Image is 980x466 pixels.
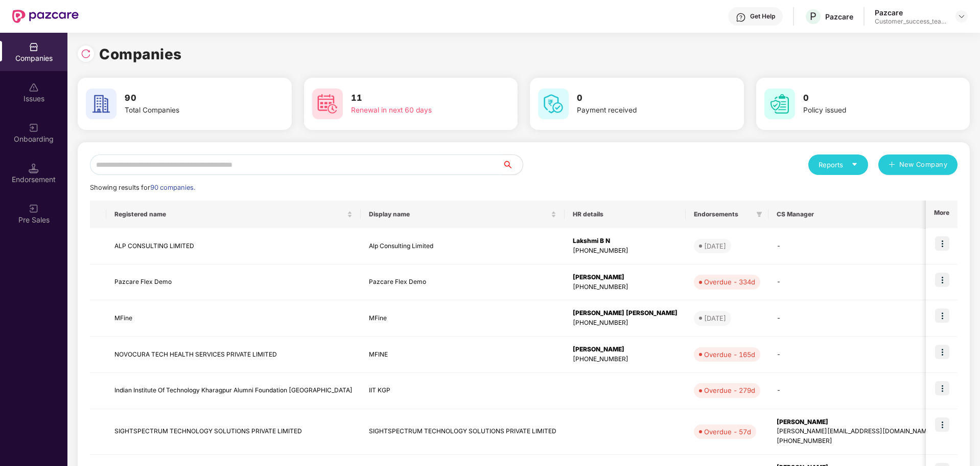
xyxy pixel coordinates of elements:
[573,282,678,292] div: [PHONE_NUMBER]
[106,409,361,455] td: SIGHTSPECTRUM TECHNOLOGY SOLUTIONS PRIVATE LIMITED
[889,161,895,169] span: plus
[935,308,949,323] img: icon
[777,210,975,218] span: CS Manager
[935,417,949,432] img: icon
[502,161,523,169] span: search
[935,345,949,359] img: icon
[736,12,746,23] img: svg+xml;base64,PHN2ZyBpZD0iSGVscC0zMngzMiIgeG1sbnM9Imh0dHA6Ly93d3cudzMub3JnLzIwMDAvc3ZnIiB3aWR0aD...
[704,277,755,287] div: Overdue - 334d
[106,228,361,264] td: ALP CONSULTING LIMITED
[878,154,958,175] button: plusNew Company
[106,300,361,337] td: MFine
[361,300,565,337] td: MFine
[573,236,678,246] div: Lakshmi B N
[704,349,755,360] div: Overdue - 165d
[756,211,762,217] span: filter
[361,201,565,228] th: Display name
[704,241,726,251] div: [DATE]
[935,381,949,395] img: icon
[351,92,480,105] h3: 11
[125,92,253,105] h3: 90
[573,246,678,256] div: [PHONE_NUMBER]
[538,88,569,119] img: svg+xml;base64,PHN2ZyB4bWxucz0iaHR0cDovL3d3dy53My5vcmcvMjAwMC9zdmciIHdpZHRoPSI2MCIgaGVpZ2h0PSI2MC...
[764,88,795,119] img: svg+xml;base64,PHN2ZyB4bWxucz0iaHR0cDovL3d3dy53My5vcmcvMjAwMC9zdmciIHdpZHRoPSI2MCIgaGVpZ2h0PSI2MC...
[926,201,958,228] th: More
[502,154,523,175] button: search
[86,88,116,119] img: svg+xml;base64,PHN2ZyB4bWxucz0iaHR0cDovL3d3dy53My5vcmcvMjAwMC9zdmciIHdpZHRoPSI2MCIgaGVpZ2h0PSI2MC...
[361,337,565,373] td: MFINE
[12,10,79,23] img: New Pazcare Logo
[935,236,949,251] img: icon
[573,308,678,318] div: [PERSON_NAME] [PERSON_NAME]
[754,208,764,220] span: filter
[750,12,775,20] div: Get Help
[99,43,182,65] h1: Companies
[369,210,549,218] span: Display name
[565,201,686,228] th: HR details
[819,160,858,170] div: Reports
[361,409,565,455] td: SIGHTSPECTRUM TECHNOLOGY SOLUTIONS PRIVATE LIMITED
[361,228,565,264] td: Alp Consulting Limited
[803,92,932,105] h3: 0
[875,8,946,17] div: Pazcare
[958,12,966,20] img: svg+xml;base64,PHN2ZyBpZD0iRHJvcGRvd24tMzJ4MzIiIHhtbG5zPSJodHRwOi8vd3d3LnczLm9yZy8yMDAwL3N2ZyIgd2...
[29,163,39,173] img: svg+xml;base64,PHN2ZyB3aWR0aD0iMTQuNSIgaGVpZ2h0PSIxNC41IiB2aWV3Qm94PSIwIDAgMTYgMTYiIGZpbGw9Im5vbm...
[577,105,706,116] div: Payment received
[361,264,565,301] td: Pazcare Flex Demo
[573,354,678,364] div: [PHONE_NUMBER]
[106,264,361,301] td: Pazcare Flex Demo
[114,210,345,218] span: Registered name
[704,313,726,323] div: [DATE]
[573,273,678,282] div: [PERSON_NAME]
[106,201,361,228] th: Registered name
[573,345,678,354] div: [PERSON_NAME]
[125,105,253,116] div: Total Companies
[81,49,91,59] img: svg+xml;base64,PHN2ZyBpZD0iUmVsb2FkLTMyeDMyIiB4bWxucz0iaHR0cDovL3d3dy53My5vcmcvMjAwMC9zdmciIHdpZH...
[694,210,752,218] span: Endorsements
[312,88,343,119] img: svg+xml;base64,PHN2ZyB4bWxucz0iaHR0cDovL3d3dy53My5vcmcvMjAwMC9zdmciIHdpZHRoPSI2MCIgaGVpZ2h0PSI2MC...
[810,10,816,23] span: P
[851,161,858,168] span: caret-down
[825,12,853,21] div: Pazcare
[875,17,946,26] div: Customer_success_team_lead
[106,373,361,409] td: Indian Institute Of Technology Kharagpur Alumni Foundation [GEOGRAPHIC_DATA]
[29,204,39,214] img: svg+xml;base64,PHN2ZyB3aWR0aD0iMjAiIGhlaWdodD0iMjAiIHZpZXdCb3g9IjAgMCAyMCAyMCIgZmlsbD0ibm9uZSIgeG...
[351,105,480,116] div: Renewal in next 60 days
[29,82,39,93] img: svg+xml;base64,PHN2ZyBpZD0iSXNzdWVzX2Rpc2FibGVkIiB4bWxucz0iaHR0cDovL3d3dy53My5vcmcvMjAwMC9zdmciIH...
[361,373,565,409] td: IIT KGP
[704,385,755,395] div: Overdue - 279d
[935,273,949,287] img: icon
[150,184,195,191] span: 90 companies.
[803,105,932,116] div: Policy issued
[704,427,751,437] div: Overdue - 57d
[90,184,195,191] span: Showing results for
[577,92,706,105] h3: 0
[106,337,361,373] td: NOVOCURA TECH HEALTH SERVICES PRIVATE LIMITED
[899,160,948,170] span: New Company
[29,42,39,52] img: svg+xml;base64,PHN2ZyBpZD0iQ29tcGFuaWVzIiB4bWxucz0iaHR0cDovL3d3dy53My5vcmcvMjAwMC9zdmciIHdpZHRoPS...
[29,123,39,133] img: svg+xml;base64,PHN2ZyB3aWR0aD0iMjAiIGhlaWdodD0iMjAiIHZpZXdCb3g9IjAgMCAyMCAyMCIgZmlsbD0ibm9uZSIgeG...
[573,318,678,328] div: [PHONE_NUMBER]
